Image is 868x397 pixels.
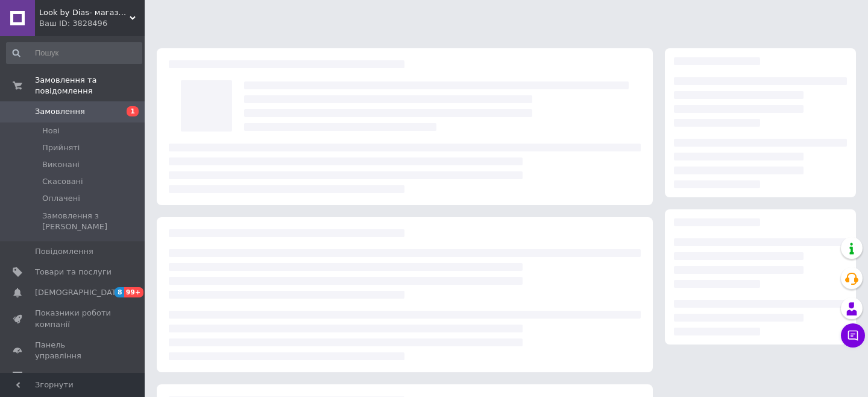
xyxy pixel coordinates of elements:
span: Замовлення з [PERSON_NAME] [42,211,141,232]
span: Look by Dias- магазин жіночих аксесуарів [39,7,130,18]
span: [DEMOGRAPHIC_DATA] [35,287,124,298]
span: Оплачені [42,193,80,204]
span: 1 [127,106,139,116]
span: Виконані [42,159,80,170]
span: Показники роботи компанії [35,308,112,329]
span: Прийняті [42,142,80,153]
span: 8 [115,287,124,297]
span: Нові [42,125,60,136]
span: Повідомлення [35,246,93,257]
span: 99+ [124,287,144,297]
span: Замовлення [35,106,85,117]
span: Замовлення та повідомлення [35,75,145,97]
button: Чат з покупцем [841,323,865,348]
div: Ваш ID: 3828496 [39,18,145,29]
span: Панель управління [35,340,112,361]
span: Відгуки [35,371,66,382]
input: Пошук [6,42,142,64]
span: Скасовані [42,176,83,187]
span: Товари та послуги [35,267,112,278]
